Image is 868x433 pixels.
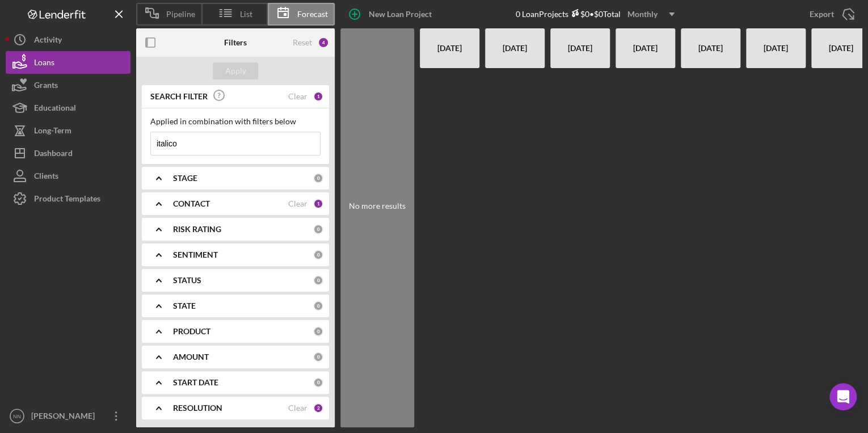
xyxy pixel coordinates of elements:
div: Product Templates [34,187,100,213]
div: Educational [34,96,76,122]
div: New Loan Project [369,3,432,26]
div: 1 [313,199,323,209]
b: SEARCH FILTER [150,92,208,101]
button: Monthly [621,6,681,23]
div: 1 [313,91,323,102]
div: Clear [288,92,307,101]
button: Export [798,3,862,26]
div: Clear [288,199,307,208]
div: 0 Loan Projects • $0 Total [516,6,681,23]
div: 0 [313,275,323,285]
span: Forecast [297,10,328,19]
div: Apply [225,62,246,79]
b: Filters [224,38,247,47]
button: Clients [6,165,130,187]
button: Grants [6,74,130,96]
button: New Loan Project [340,3,443,26]
button: Educational [6,96,130,119]
div: 0 [313,250,323,260]
span: List [240,10,252,19]
text: NN [13,413,21,419]
div: [DATE] [425,28,474,68]
div: Reset [293,38,312,47]
div: [DATE] [556,28,604,68]
button: Dashboard [6,142,130,165]
b: RESOLUTION [173,403,222,413]
div: Clear [288,403,307,413]
div: Clients [34,165,58,190]
div: [DATE] [491,28,539,68]
b: RISK RATING [173,225,221,234]
div: Activity [34,28,62,54]
div: 0 [313,224,323,234]
b: START DATE [173,378,218,387]
div: Open Intercom Messenger [829,383,857,410]
b: PRODUCT [173,327,210,336]
div: Grants [34,74,58,99]
div: Long-Term [34,119,71,145]
button: Product Templates [6,187,130,210]
b: CONTACT [173,199,210,208]
div: Export [810,3,834,26]
span: Pipeline [166,10,195,19]
div: 0 [313,173,323,183]
div: 2 [313,403,323,413]
div: Applied in combination with filters below [150,117,321,126]
div: [DATE] [686,28,735,68]
div: [PERSON_NAME] [28,405,102,430]
div: [DATE] [752,28,800,68]
div: No more results [340,201,414,211]
div: 0 [313,326,323,337]
div: $0 [568,9,589,19]
b: SENTIMENT [173,250,218,259]
b: STAGE [173,174,197,183]
div: 4 [318,37,329,48]
b: AMOUNT [173,352,209,361]
button: NN[PERSON_NAME] [6,405,130,427]
div: 0 [313,377,323,388]
button: Apply [213,62,258,79]
button: Loans [6,51,130,74]
div: Monthly [627,6,658,23]
button: Long-Term [6,119,130,142]
b: STATUS [173,276,201,285]
div: [DATE] [621,28,669,68]
div: 0 [313,301,323,311]
div: [DATE] [817,28,865,68]
div: Loans [34,51,54,77]
div: 0 [313,352,323,362]
b: STATE [173,301,196,310]
button: Activity [6,28,130,51]
div: Dashboard [34,142,73,167]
